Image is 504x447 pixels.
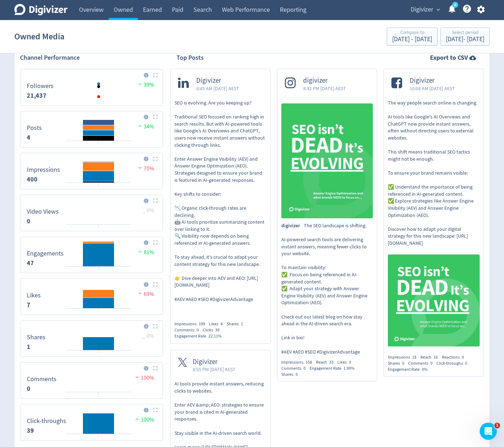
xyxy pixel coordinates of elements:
div: Reach [420,354,442,360]
span: 3 [349,359,351,365]
span: 81% [137,249,154,256]
div: Likes [337,359,355,365]
span: 0 [465,360,467,366]
img: Placeholder [153,408,158,412]
img: Placeholder [153,73,158,77]
img: positive-performance.svg [137,81,144,87]
text: 14/08 [94,395,103,400]
span: 39% [137,81,154,88]
img: negative-performance.svg [137,165,144,170]
span: Digivizer [196,77,239,85]
span: digivizer [303,77,346,85]
span: 1 [494,423,500,428]
button: Digivizer [408,4,442,15]
span: expand_more [435,6,441,13]
div: Reactions [442,354,468,360]
a: 5 [452,2,458,8]
div: Shares [227,321,247,327]
span: 18 [412,354,416,360]
a: digivizer8:32 PM [DATE] AESTThe SEO landscape is shifting. AI-powered search tools are delivering... [277,69,377,377]
button: Compare to[DATE] - [DATE] [387,28,438,45]
span: Digivizer [411,4,433,15]
span: Digivizer [193,358,236,366]
img: Placeholder [153,198,158,203]
span: 4 [221,321,223,327]
strong: 400 [27,175,38,184]
span: 0 [430,360,433,366]
p: The SEO landscape is shifting. AI-powered search tools are delivering instant answers, meaning fe... [281,222,373,355]
span: 1 [241,321,243,327]
strong: Export to CSV [430,53,468,62]
span: 0% [422,366,428,372]
dt: Video Views [27,208,59,216]
iframe: Intercom live chat [480,423,497,440]
div: Comments [281,365,310,371]
p: The way people search online is changing. AI tools like Google's AI Overviews and ChatGPT now pro... [388,99,480,247]
strong: 1 [27,342,30,351]
div: Reach [316,359,337,365]
div: [DATE] - [DATE] [446,36,484,43]
svg: Posts 4 [23,114,160,144]
span: 22.11% [208,333,222,339]
strong: 39 [27,426,34,435]
div: Shares [281,371,302,378]
div: Engagement Rate [310,365,359,371]
div: [DATE] - [DATE] [392,36,432,43]
svg: Shares 1 [23,324,160,354]
text: 14/08 [94,353,103,358]
span: 70% [137,165,154,172]
text: 14/08 [94,311,103,316]
dt: Engagements [27,249,64,258]
img: negative-performance.svg [134,374,141,380]
svg: Comments 0 [23,365,160,395]
span: 34% [137,123,154,130]
dt: Impressions [27,166,60,174]
span: 0 [303,365,306,371]
div: Impressions [174,321,209,327]
span: 33 [329,359,333,365]
div: Compare to [392,30,432,36]
span: 0 [296,371,298,377]
strong: 21,437 [27,91,46,100]
svg: Impressions 400 [23,156,160,186]
span: 10:08 AM [DATE] AEST [410,85,455,92]
h2: Top Posts [177,53,204,62]
span: _ 0% [143,207,154,214]
div: Engagement Rate [388,366,431,373]
div: Comments [408,360,436,366]
img: Placeholder [153,282,158,287]
text: 14/08 [94,269,103,274]
div: Clicks [203,327,223,333]
svg: Likes 7 [23,282,160,312]
h1: Owned Media [14,25,64,48]
div: Impressions [281,359,316,365]
text: 14/08 [94,437,103,442]
div: Shares [388,360,408,366]
strong: 0 [27,384,30,393]
span: 39 [215,327,219,333]
strong: 47 [27,259,34,267]
svg: Click-throughs 39 [23,407,160,437]
h2: Channel Performance [20,53,163,62]
svg: Video Views 0 [23,198,160,228]
span: 16 [434,354,438,360]
img: positive-performance.svg [137,123,144,128]
img: Placeholder [153,115,158,119]
p: SEO is evolving. Are you keeping up? Traditional SEO focused on ranking high in search results. B... [174,99,266,303]
span: 199 [199,321,205,327]
div: Engagement Rate [174,333,226,339]
span: 0 [402,360,404,366]
span: 8:55 PM [DATE] AEST [193,366,236,373]
svg: Followers 21,437 [23,72,160,102]
dt: Click-throughs [27,417,66,425]
dt: Shares [27,333,45,341]
span: _ 0% [143,332,154,340]
dt: Likes [27,291,41,300]
text: 14/08 [94,185,103,190]
span: 0 [462,354,464,360]
text: 14/08 [94,227,103,232]
span: 8:32 PM [DATE] AEST [303,85,346,92]
dt: Followers [27,82,54,90]
img: Placeholder [153,156,158,161]
span: 100% [134,374,154,382]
